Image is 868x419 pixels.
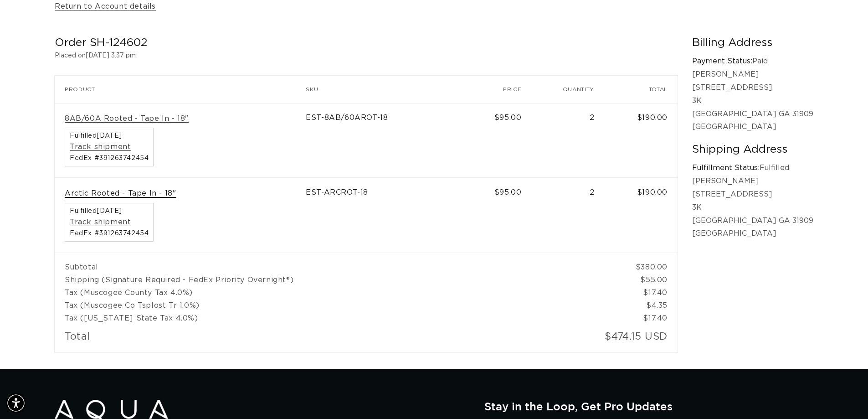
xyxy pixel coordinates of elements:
[604,312,678,325] td: $17.40
[604,178,678,253] td: $190.00
[55,274,604,286] td: Shipping (Signature Required - FedEx Priority Overnight®)
[531,76,604,103] th: Quantity
[70,142,131,152] a: Track shipment
[604,299,678,312] td: $4.35
[70,230,149,237] span: FedEx #391263742454
[604,286,678,299] td: $17.40
[70,217,131,227] a: Track shipment
[55,36,678,50] h2: Order SH-124602
[55,286,604,299] td: Tax (Muscogee County Tax 4.0%)
[70,133,149,139] span: Fulfilled
[484,400,813,413] h2: Stay in the Loop, Get Pro Updates
[306,178,467,253] td: EST-ARCROT-18
[692,161,813,175] p: Fulfilled
[531,178,604,253] td: 2
[86,52,136,59] time: [DATE] 3:37 pm
[692,143,813,157] h2: Shipping Address
[55,253,604,274] td: Subtotal
[692,55,813,68] p: Paid
[692,57,752,65] strong: Payment Status:
[70,155,149,161] span: FedEx #391263742454
[604,253,678,274] td: $380.00
[692,164,760,171] strong: Fulfillment Status:
[6,393,26,413] div: Accessibility Menu
[55,76,306,103] th: Product
[306,103,467,178] td: EST-8AB/60AROT-18
[65,189,176,198] a: Arctic Rooted - Tape In - 18"
[55,325,531,352] td: Total
[55,312,604,325] td: Tax ([US_STATE] State Tax 4.0%)
[494,114,522,121] span: $95.00
[604,76,678,103] th: Total
[467,76,531,103] th: Price
[55,299,604,312] td: Tax (Muscogee Co Tsplost Tr 1.0%)
[55,50,678,62] p: Placed on
[65,114,189,124] a: 8AB/60A Rooted - Tape In - 18"
[604,103,678,178] td: $190.00
[70,208,149,214] span: Fulfilled
[97,208,122,214] time: [DATE]
[494,189,522,196] span: $95.00
[692,175,813,240] p: [PERSON_NAME] [STREET_ADDRESS] 3K [GEOGRAPHIC_DATA] GA 31909 [GEOGRAPHIC_DATA]
[692,36,813,50] h2: Billing Address
[692,68,813,134] p: [PERSON_NAME] [STREET_ADDRESS] 3K [GEOGRAPHIC_DATA] GA 31909 [GEOGRAPHIC_DATA]
[97,133,122,139] time: [DATE]
[531,103,604,178] td: 2
[306,76,467,103] th: SKU
[531,325,678,352] td: $474.15 USD
[604,274,678,286] td: $55.00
